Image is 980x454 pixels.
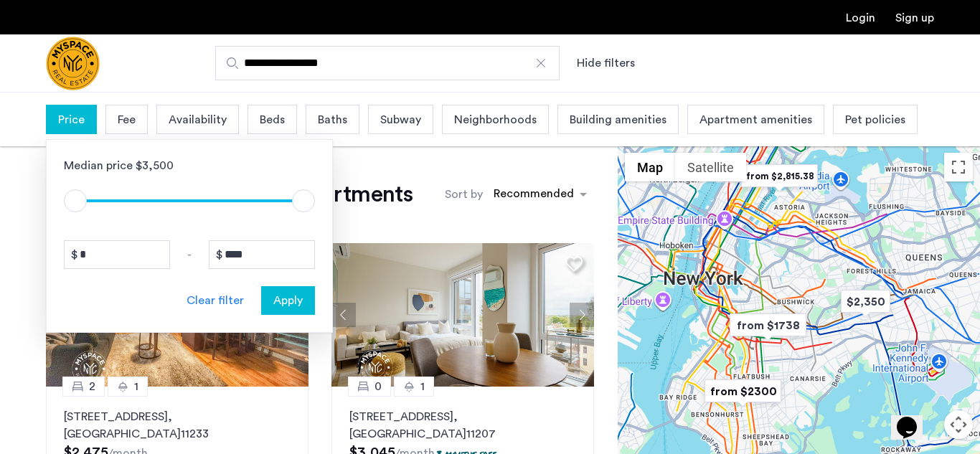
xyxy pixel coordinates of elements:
iframe: chat widget [891,397,937,440]
button: button [261,286,315,315]
span: ngx-slider-max [292,189,315,212]
span: Subway [380,111,421,128]
ngx-slider: ngx-slider [64,199,315,202]
img: logo [46,37,100,90]
input: Price from [64,240,170,269]
span: Availability [169,111,227,128]
span: Price [58,111,85,128]
span: - [187,246,192,263]
input: Apartment Search [215,46,560,80]
span: Beds [260,111,285,128]
span: Fee [118,111,136,128]
span: Pet policies [845,111,905,128]
span: ngx-slider [64,189,87,212]
div: Clear filter [187,292,244,309]
span: Neighborhoods [454,111,537,128]
div: Median price $3,500 [64,157,315,174]
input: Price to [209,240,315,269]
span: Baths [318,111,347,128]
a: Cazamio Logo [46,37,100,90]
span: Apartment amenities [699,111,812,128]
span: Building amenities [570,111,666,128]
a: Registration [895,12,934,24]
button: Show or hide filters [577,55,635,72]
a: Login [846,12,875,24]
span: Apply [273,292,303,309]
